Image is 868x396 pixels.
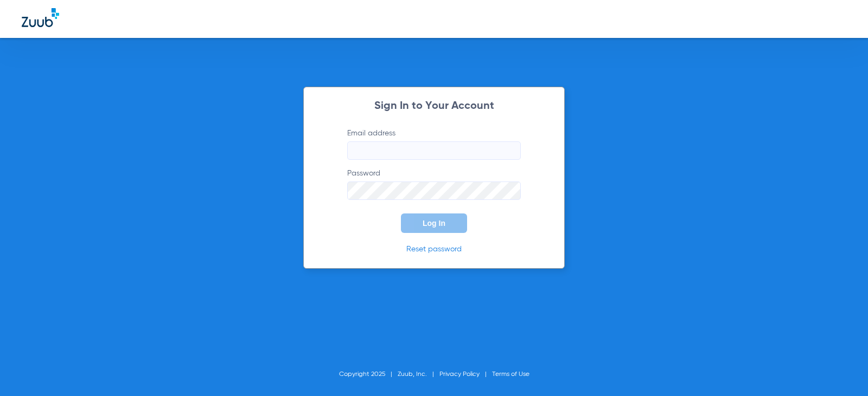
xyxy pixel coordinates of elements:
[398,369,439,380] li: Zuub, Inc.
[347,168,521,200] label: Password
[347,141,521,160] input: Email address
[401,213,467,233] button: Log In
[331,101,537,112] h2: Sign In to Your Account
[347,128,521,160] label: Email address
[347,181,521,200] input: Password
[423,219,445,228] span: Log In
[439,371,480,378] a: Privacy Policy
[406,245,462,253] a: Reset password
[492,371,529,378] a: Terms of Use
[339,369,398,380] li: Copyright 2025
[22,8,59,27] img: Zuub Logo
